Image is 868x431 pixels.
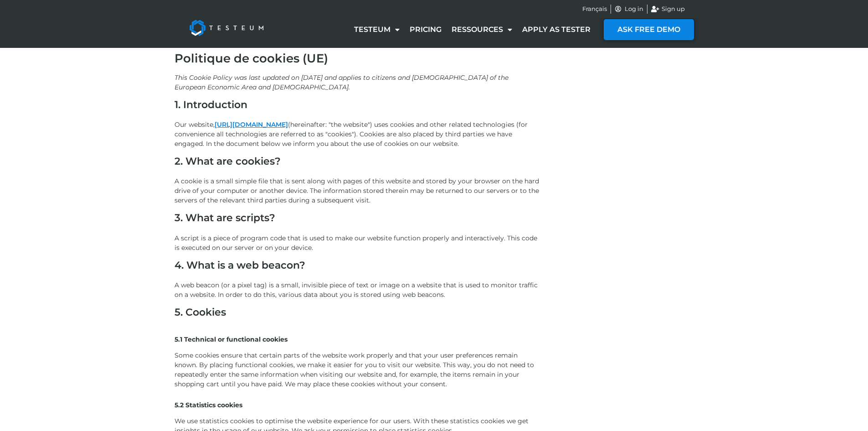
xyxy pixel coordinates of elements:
[175,177,539,205] p: A cookie is a small simple file that is sent along with pages of this website and stored by your ...
[175,400,539,410] p: 5.2 Statistics cookies
[582,5,607,14] a: Français
[651,5,685,14] a: Sign up
[175,280,539,300] p: A web beacon (or a pixel tag) is a small, invisible piece of text or image on a website that is u...
[622,5,643,14] span: Log in
[175,120,539,149] p: Our website, (hereinafter: "the website") uses cookies and other related technologies (for conven...
[604,19,694,40] a: ASK FREE DEMO
[215,120,288,129] a: [URL][DOMAIN_NAME]
[175,52,694,66] h1: Politique de cookies (UE)
[617,26,680,33] span: ASK FREE DEMO
[447,19,517,40] a: Ressources
[175,99,539,115] h2: 1. Introduction
[349,19,596,40] nav: Menu
[175,351,539,389] p: Some cookies ensure that certain parts of the website work properly and that your user preference...
[175,306,539,323] h2: 5. Cookies
[517,19,596,40] a: Apply as tester
[175,234,539,253] p: A script is a piece of program code that is used to make our website function properly and intera...
[175,335,539,344] p: 5.1 Technical or functional cookies
[405,19,447,40] a: Pricing
[175,212,539,228] h2: 3. What are scripts?
[175,73,508,91] i: This Cookie Policy was last updated on [DATE] and applies to citizens and [DEMOGRAPHIC_DATA] of t...
[615,5,644,14] a: Log in
[175,260,539,276] h2: 4. What is a web beacon?
[175,156,539,172] h2: 2. What are cookies?
[179,10,274,46] img: Testeum Logo - Application crowdtesting platform
[659,5,685,14] span: Sign up
[349,19,405,40] a: Testeum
